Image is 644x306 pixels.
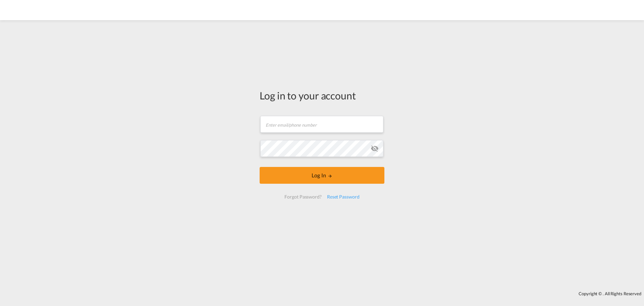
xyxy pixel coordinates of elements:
input: Enter email/phone number [260,116,383,133]
div: Reset Password [324,191,362,203]
div: Log in to your account [260,88,384,102]
md-icon: icon-eye-off [371,144,379,152]
button: LOGIN [260,167,384,184]
div: Forgot Password? [282,191,324,203]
